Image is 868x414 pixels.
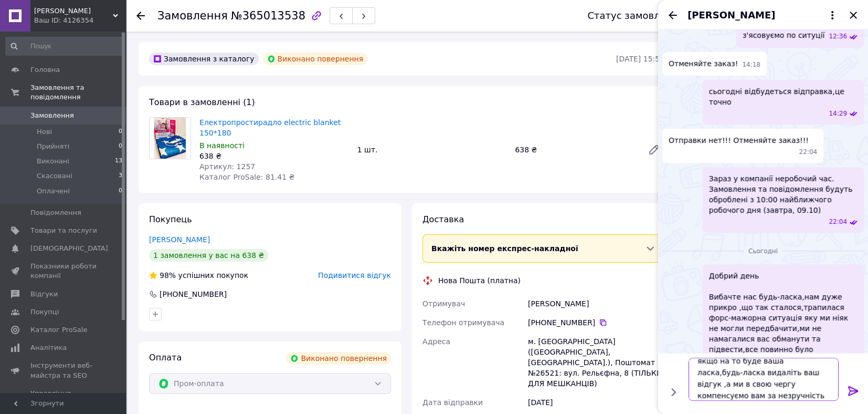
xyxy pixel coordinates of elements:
[160,271,176,280] span: 98%
[231,9,305,22] span: №365013538
[666,9,679,22] button: Назад
[30,343,67,353] span: Аналітика
[37,171,72,181] span: Скасовані
[422,337,450,346] span: Адреса
[829,32,847,41] span: 12:36 08.10.2025
[286,352,391,365] div: Виконано повернення
[115,157,122,166] span: 13
[149,53,259,65] div: Замовлення з каталогу
[119,142,122,151] span: 0
[30,262,97,281] span: Показники роботи компанії
[37,142,69,151] span: Прийняті
[30,244,108,253] span: [DEMOGRAPHIC_DATA]
[829,109,847,118] span: 14:29 08.10.2025
[149,353,182,363] span: Оплата
[37,187,70,196] span: Оплачені
[5,37,123,56] input: Пошук
[30,83,126,102] span: Замовлення та повідомлення
[30,325,87,335] span: Каталог ProSale
[587,11,684,21] div: Статус замовлення
[34,6,113,16] span: LEW
[30,111,74,120] span: Замовлення
[829,218,847,226] span: 22:04 08.10.2025
[422,214,464,224] span: Доставка
[149,249,268,262] div: 1 замовлення у вас на 638 ₴
[263,53,368,65] div: Виконано повернення
[37,127,52,137] span: Нові
[30,226,97,235] span: Товари та послуги
[742,60,760,69] span: 14:18 08.10.2025
[157,9,228,22] span: Замовлення
[526,332,666,393] div: м. [GEOGRAPHIC_DATA] ([GEOGRAPHIC_DATA], [GEOGRAPHIC_DATA].), Поштомат №26521: вул. Рельєфна, 8 (...
[119,127,122,137] span: 0
[669,58,738,69] span: Отменяйте заказ!
[526,294,666,313] div: [PERSON_NAME]
[669,135,809,146] span: Отправки нет!!! Отменяйте заказ!!!
[158,289,228,299] div: [PHONE_NUMBER]
[149,97,255,107] span: Товари в замовленні (1)
[199,162,255,171] span: Артикул: 1257
[199,173,294,181] span: Каталог ProSale: 81.41 ₴
[199,151,349,161] div: 638 ₴
[119,171,122,181] span: 3
[30,307,59,317] span: Покупці
[199,141,245,150] span: В наявності
[689,358,839,401] textarea: якщо на то буде ваша ласка,будь-ласка видаліть ваш відгук ,а ми в свою чергу компенсуємо вам за н...
[30,289,58,299] span: Відгуки
[687,8,839,22] button: [PERSON_NAME]
[34,16,126,25] div: Ваш ID: 4126354
[666,386,680,399] button: Показати кнопки
[149,270,248,281] div: успішних покупок
[37,157,69,166] span: Виконані
[422,299,465,308] span: Отримувач
[709,86,858,107] span: сьогодні відбудеться відправка,це точно
[30,361,97,380] span: Інструменти веб-майстра та SEO
[30,208,81,218] span: Повідомлення
[149,235,210,244] a: [PERSON_NAME]
[709,173,858,215] span: Зараз у компанії неробочий час. Замовлення та повідомлення будуть оброблені з 10:00 найближчого р...
[687,8,775,22] span: [PERSON_NAME]
[744,247,782,256] span: Сьогодні
[511,142,639,157] div: 638 ₴
[318,271,391,280] span: Подивитися відгук
[847,9,860,22] button: Закрити
[30,65,60,75] span: Головна
[30,389,97,408] span: Управління сайтом
[199,118,341,137] a: Електропростирадло electric blanket 150*180
[422,318,504,327] span: Телефон отримувача
[154,118,186,159] img: Електропростирадло electric blanket 150*180
[662,245,864,256] div: 12.10.2025
[528,317,664,328] div: [PHONE_NUMBER]
[119,187,122,196] span: 0
[422,398,483,407] span: Дата відправки
[799,148,818,157] span: 22:04 08.10.2025
[616,55,664,63] time: [DATE] 15:58
[436,275,523,286] div: Нова Пошта (платна)
[526,393,666,412] div: [DATE]
[149,214,192,224] span: Покупець
[643,139,664,160] a: Редагувати
[431,244,578,253] span: Вкажіть номер експрес-накладної
[136,11,145,21] div: Повернутися назад
[353,142,511,157] div: 1 шт.
[743,30,825,41] span: з'ясовуємо по ситуції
